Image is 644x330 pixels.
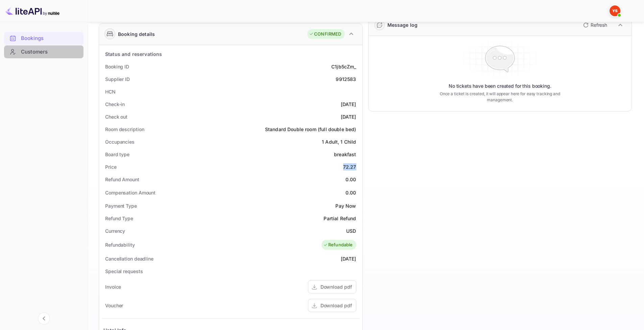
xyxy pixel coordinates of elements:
div: C1jb5cZm_ [331,63,356,70]
div: USD [346,227,356,234]
div: Customers [4,45,84,59]
div: Payment Type [105,202,137,209]
button: Refresh [579,20,610,30]
div: Partial Refund [324,215,356,222]
img: LiteAPI logo [5,5,59,16]
div: Check-in [105,101,125,108]
div: Download pdf [320,302,352,309]
img: Yandex Support [610,5,620,16]
div: Currency [105,227,125,234]
div: HCN [105,88,116,95]
div: Compensation Amount [105,189,156,196]
a: Customers [4,45,84,58]
div: breakfast [334,151,356,158]
div: Cancellation deadline [105,255,153,262]
div: Board type [105,151,129,158]
div: CONFIRMED [309,31,341,38]
div: 0.00 [345,176,356,183]
div: Customers [21,48,80,56]
div: Supplier ID [105,76,130,83]
div: Voucher [105,302,123,309]
div: Bookings [21,35,80,42]
div: Room description [105,126,144,133]
div: [DATE] [341,113,356,120]
p: Refresh [591,21,607,28]
div: Occupancies [105,138,135,145]
div: Standard Double room (full double bed) [265,126,356,133]
div: Refund Type [105,215,133,222]
div: Price [105,163,117,170]
div: Check out [105,113,127,120]
div: Bookings [4,32,84,45]
div: Refund Amount [105,176,139,183]
div: Refundability [105,241,135,248]
div: [DATE] [341,255,356,262]
p: Once a ticket is created, it will appear here for easy tracking and management. [429,91,571,103]
p: No tickets have been created for this booking. [449,83,551,89]
div: Refundable [323,242,353,248]
div: Pay Now [335,202,356,209]
div: Download pdf [320,283,352,290]
div: 0.00 [345,189,356,196]
div: Message log [387,21,418,28]
div: 9912583 [336,76,356,83]
div: Booking ID [105,63,129,70]
button: Collapse navigation [38,312,50,325]
div: 1 Adult, 1 Child [322,138,356,145]
div: 72.27 [343,163,356,170]
div: Invoice [105,283,121,290]
div: [DATE] [341,101,356,108]
div: Status and reservations [105,50,162,58]
div: Special requests [105,268,143,275]
a: Bookings [4,32,84,44]
div: Booking details [118,30,155,38]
